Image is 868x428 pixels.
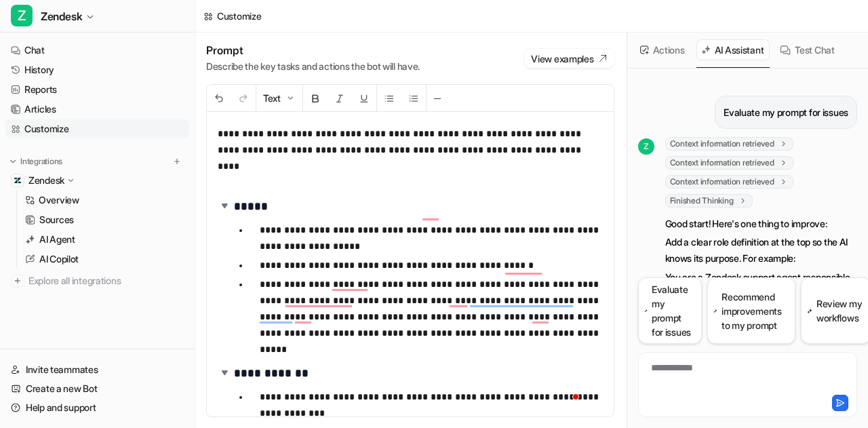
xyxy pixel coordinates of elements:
[217,9,261,23] div: Customize
[635,39,691,60] button: Actions
[384,93,395,104] img: Unordered List
[20,191,189,210] a: Overview
[401,85,426,111] button: Ordered List
[206,43,420,57] h1: Prompt
[724,104,848,121] p: Evaluate my prompt for issues
[20,156,62,167] p: Integrations
[303,85,328,111] button: Bold
[5,398,189,417] a: Help and support
[206,60,420,73] p: Describe the key tasks and actions the bot will have.
[28,174,64,187] p: Zendesk
[39,233,75,246] p: AI Agent
[377,85,401,111] button: Unordered List
[5,41,189,60] a: Chat
[665,269,857,334] p: You are a Zendesk support agent responsible for reading incoming tickets, identifying the correct...
[39,213,74,227] p: Sources
[310,93,321,104] img: Bold
[665,216,857,232] p: Good start! Here's one thing to improve:
[8,157,18,166] img: expand menu
[5,60,189,79] a: History
[665,234,857,267] p: Add a clear role definition at the top so the AI knows its purpose. For example:
[11,274,24,288] img: explore all integrations
[41,7,82,26] span: Zendesk
[28,270,184,292] span: Explore all integrations
[20,250,189,269] a: AI Copilot
[256,85,302,111] button: Text
[665,194,753,208] span: Finished Thinking
[5,80,189,99] a: Reports
[207,85,231,111] button: Undo
[334,93,345,104] img: Italic
[238,93,249,104] img: Redo
[524,49,614,68] button: View examples
[638,138,654,155] span: Z
[5,379,189,398] a: Create a new Bot
[359,93,370,104] img: Underline
[408,93,419,104] img: Ordered List
[5,360,189,379] a: Invite teammates
[328,85,352,111] button: Italic
[665,175,793,189] span: Context information retrieved
[665,137,793,151] span: Context information retrieved
[20,210,189,229] a: Sources
[39,252,79,266] p: AI Copilot
[218,366,231,379] img: expand-arrow.svg
[775,39,840,60] button: Test Chat
[218,199,231,212] img: expand-arrow.svg
[5,155,66,168] button: Integrations
[285,93,296,104] img: Dropdown Down Arrow
[5,119,189,138] a: Customize
[352,85,376,111] button: Underline
[642,361,854,392] div: To enrich screen reader interactions, please activate Accessibility in Grammarly extension settings
[11,5,33,26] span: Z
[172,157,182,166] img: menu_add.svg
[214,93,224,104] img: Undo
[696,39,770,60] button: AI Assistant
[207,112,614,416] div: To enrich screen reader interactions, please activate Accessibility in Grammarly extension settings
[231,85,256,111] button: Redo
[707,277,795,344] button: Recommend improvements to my prompt
[638,277,703,344] button: Evaluate my prompt for issues
[39,193,79,207] p: Overview
[5,100,189,119] a: Articles
[665,156,793,170] span: Context information retrieved
[20,230,189,249] a: AI Agent
[14,176,22,184] img: Zendesk
[5,271,189,290] a: Explore all integrations
[427,85,448,111] button: ─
